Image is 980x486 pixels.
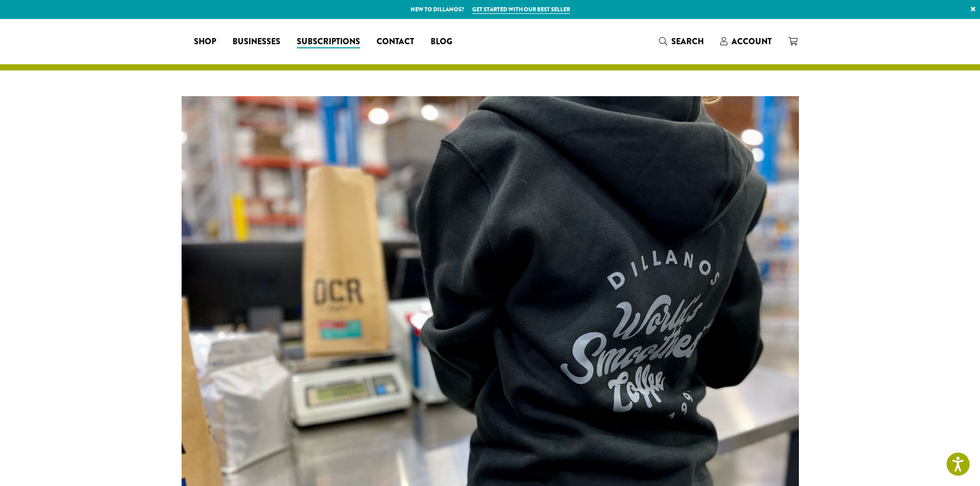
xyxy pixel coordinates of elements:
[651,33,712,50] a: Search
[671,35,704,47] span: Search
[186,33,224,50] a: Shop
[472,5,570,14] a: Get started with our best seller
[431,35,452,48] span: Blog
[194,35,216,48] span: Shop
[732,35,772,47] span: Account
[233,35,280,48] span: Businesses
[297,35,360,48] span: Subscriptions
[377,35,414,48] span: Contact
